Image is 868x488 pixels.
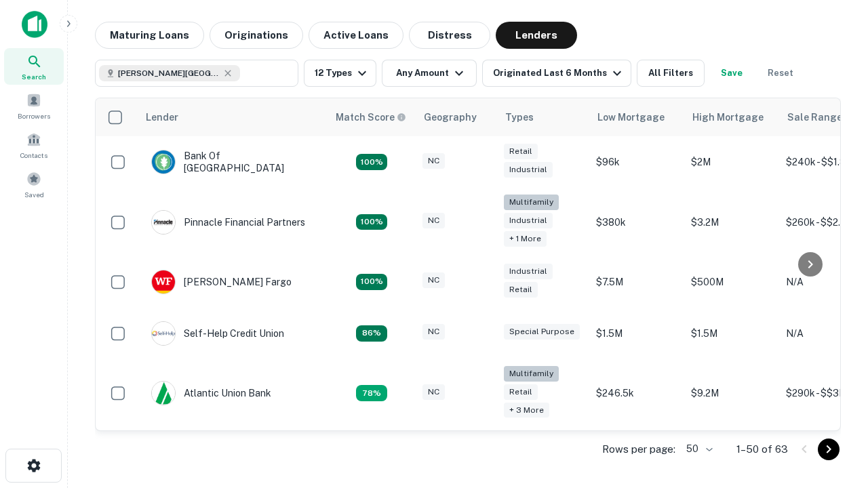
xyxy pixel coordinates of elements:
[210,22,303,49] button: Originations
[118,67,220,79] span: [PERSON_NAME][GEOGRAPHIC_DATA], [GEOGRAPHIC_DATA]
[504,324,580,340] div: Special Purpose
[22,11,47,38] img: capitalize-icon.png
[4,166,64,203] a: Saved
[356,154,387,170] div: Matching Properties: 14, hasApolloMatch: undefined
[152,211,175,234] img: picture
[496,22,577,49] button: Lenders
[684,256,779,308] td: $500M
[736,441,788,457] p: 1–50 of 63
[684,98,779,136] th: High Mortgage
[356,214,387,230] div: Matching Properties: 23, hasApolloMatch: undefined
[328,98,416,136] th: Capitalize uses an advanced AI algorithm to match your search with the best lender. The match sco...
[504,213,553,228] div: Industrial
[152,270,175,293] img: picture
[20,150,47,161] span: Contacts
[504,231,547,247] div: + 1 more
[589,136,684,188] td: $96k
[146,109,178,125] div: Lender
[422,153,445,169] div: NC
[4,127,64,163] a: Contacts
[787,109,842,125] div: Sale Range
[4,48,64,85] a: Search
[18,110,50,121] span: Borrowers
[637,60,705,87] button: All Filters
[152,382,175,405] img: picture
[589,308,684,359] td: $1.5M
[422,324,445,340] div: NC
[22,71,46,82] span: Search
[589,256,684,308] td: $7.5M
[151,321,284,346] div: Self-help Credit Union
[482,60,631,87] button: Originated Last 6 Months
[504,162,553,178] div: Industrial
[505,109,534,125] div: Types
[589,188,684,256] td: $380k
[95,22,204,49] button: Maturing Loans
[138,98,328,136] th: Lender
[710,60,753,87] button: Save your search to get updates of matches that match your search criteria.
[818,439,840,460] button: Go to next page
[684,188,779,256] td: $3.2M
[681,439,715,459] div: 50
[504,264,553,279] div: Industrial
[504,384,538,400] div: Retail
[422,272,445,288] div: NC
[504,403,549,418] div: + 3 more
[304,60,376,87] button: 12 Types
[151,270,292,294] div: [PERSON_NAME] Fargo
[800,336,868,401] iframe: Chat Widget
[692,109,764,125] div: High Mortgage
[4,87,64,124] a: Borrowers
[356,325,387,342] div: Matching Properties: 11, hasApolloMatch: undefined
[151,150,314,174] div: Bank Of [GEOGRAPHIC_DATA]
[151,210,305,235] div: Pinnacle Financial Partners
[597,109,665,125] div: Low Mortgage
[416,98,497,136] th: Geography
[684,308,779,359] td: $1.5M
[493,65,625,81] div: Originated Last 6 Months
[336,110,403,125] h6: Match Score
[336,110,406,125] div: Capitalize uses an advanced AI algorithm to match your search with the best lender. The match sco...
[602,441,675,457] p: Rows per page:
[589,98,684,136] th: Low Mortgage
[504,195,559,210] div: Multifamily
[497,98,589,136] th: Types
[152,150,175,174] img: picture
[356,385,387,401] div: Matching Properties: 10, hasApolloMatch: undefined
[309,22,403,49] button: Active Loans
[409,22,490,49] button: Distress
[422,213,445,228] div: NC
[504,282,538,298] div: Retail
[684,359,779,428] td: $9.2M
[382,60,477,87] button: Any Amount
[422,384,445,400] div: NC
[589,359,684,428] td: $246.5k
[424,109,477,125] div: Geography
[684,136,779,188] td: $2M
[152,322,175,345] img: picture
[504,366,559,382] div: Multifamily
[759,60,802,87] button: Reset
[151,381,271,405] div: Atlantic Union Bank
[24,189,44,200] span: Saved
[504,144,538,159] div: Retail
[356,274,387,290] div: Matching Properties: 14, hasApolloMatch: undefined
